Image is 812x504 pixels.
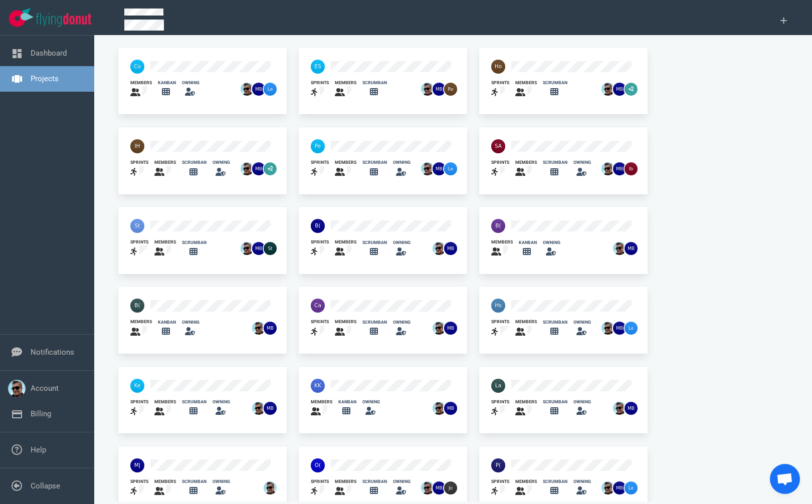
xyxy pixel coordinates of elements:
div: members [130,80,152,86]
div: kanban [158,80,176,86]
div: scrumban [543,478,567,485]
div: owning [573,399,591,405]
img: 26 [433,402,446,415]
a: sprints [130,478,148,497]
img: 26 [444,481,457,494]
img: 26 [252,322,265,335]
a: Help [31,445,46,454]
text: +2 [268,166,273,171]
div: members [515,80,537,86]
div: owning [182,80,199,86]
a: sprints [491,159,509,178]
img: 26 [433,322,446,335]
div: scrumban [362,239,387,246]
img: 26 [613,402,626,415]
a: Account [31,384,59,393]
img: 26 [421,83,434,96]
img: 40 [130,458,144,472]
img: 26 [601,83,615,96]
div: scrumban [362,478,387,485]
img: 26 [444,322,457,335]
div: sprints [491,399,509,405]
a: sprints [130,239,148,258]
img: 26 [241,162,254,175]
img: 26 [264,402,277,415]
div: scrumban [362,319,387,326]
div: members [154,478,176,485]
img: 40 [491,60,505,74]
div: kanban [519,239,537,246]
a: members [335,478,356,497]
img: 40 [311,379,325,393]
img: 26 [625,162,638,175]
a: members [130,80,152,99]
div: owning [213,399,230,405]
div: sprints [130,478,148,485]
img: 26 [601,322,615,335]
div: scrumban [182,399,207,405]
a: members [311,399,332,418]
a: sprints [130,399,148,418]
div: kanban [158,319,176,326]
div: owning [362,399,380,405]
div: owning [182,319,199,326]
a: Notifications [31,348,74,357]
a: sprints [491,80,509,99]
a: members [515,159,537,178]
img: 40 [491,139,505,153]
div: sprints [491,80,509,86]
a: sprints [311,239,329,258]
img: 40 [130,219,144,233]
img: 40 [491,299,505,313]
a: Projects [31,74,59,83]
img: 26 [613,242,626,255]
img: 40 [491,458,505,472]
img: 26 [433,242,446,255]
a: members [515,478,537,497]
div: scrumban [543,80,567,86]
a: members [335,239,356,258]
img: 40 [130,139,144,153]
div: scrumban [182,478,207,485]
div: owning [543,239,560,246]
a: members [335,319,356,338]
div: kanban [338,399,356,405]
img: 40 [130,299,144,313]
img: 26 [625,322,638,335]
img: 26 [444,242,457,255]
div: owning [213,159,230,166]
img: 26 [613,83,626,96]
div: sprints [311,159,329,166]
a: sprints [311,159,329,178]
img: 40 [311,60,325,74]
img: 40 [311,219,325,233]
img: 26 [421,481,434,494]
img: 26 [421,162,434,175]
a: sprints [491,319,509,338]
div: sprints [311,319,329,325]
div: sprints [130,239,148,245]
a: sprints [311,80,329,99]
div: members [154,159,176,166]
img: 26 [613,322,626,335]
a: sprints [491,478,509,497]
div: members [311,399,332,405]
div: members [515,399,537,405]
a: sprints [491,399,509,418]
div: members [154,399,176,405]
a: members [335,159,356,178]
div: scrumban [543,319,567,326]
a: members [335,80,356,99]
a: members [515,80,537,99]
div: scrumban [543,159,567,166]
div: sprints [311,478,329,485]
img: 26 [264,322,277,335]
img: 26 [444,162,457,175]
img: 26 [264,83,277,96]
img: 26 [252,402,265,415]
div: members [515,319,537,325]
div: sprints [130,159,148,166]
div: owning [573,319,591,326]
a: sprints [311,319,329,338]
img: 40 [491,219,505,233]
